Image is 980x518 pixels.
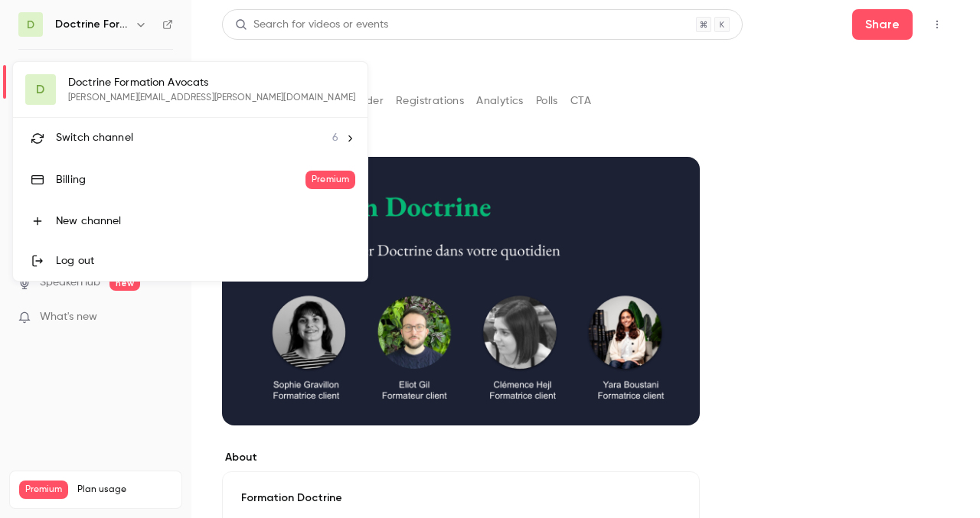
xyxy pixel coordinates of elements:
div: New channel [56,213,355,229]
span: Switch channel [56,130,133,146]
div: Billing [56,172,305,187]
span: Premium [305,171,355,189]
div: Log out [56,253,355,269]
span: 6 [332,130,338,146]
